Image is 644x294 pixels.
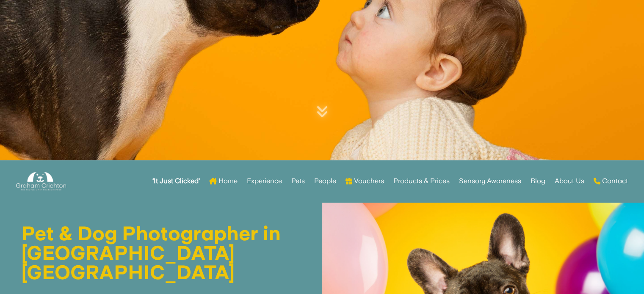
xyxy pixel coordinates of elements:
a: About Us [555,165,584,198]
a: ‘It Just Clicked’ [152,165,200,198]
a: Pets [291,165,305,198]
a: Contact [594,165,628,198]
a: Vouchers [345,165,384,198]
h1: Pet & Dog Photographer in [GEOGRAPHIC_DATA] [GEOGRAPHIC_DATA] [21,224,301,287]
img: Graham Crichton Photography Logo - Graham Crichton - Belfast Family & Pet Photography Studio [16,170,66,193]
a: People [314,165,336,198]
a: Experience [247,165,282,198]
a: Home [209,165,238,198]
a: Sensory Awareness [459,165,521,198]
strong: ‘It Just Clicked’ [152,178,200,184]
a: Blog [531,165,545,198]
a: Products & Prices [393,165,450,198]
